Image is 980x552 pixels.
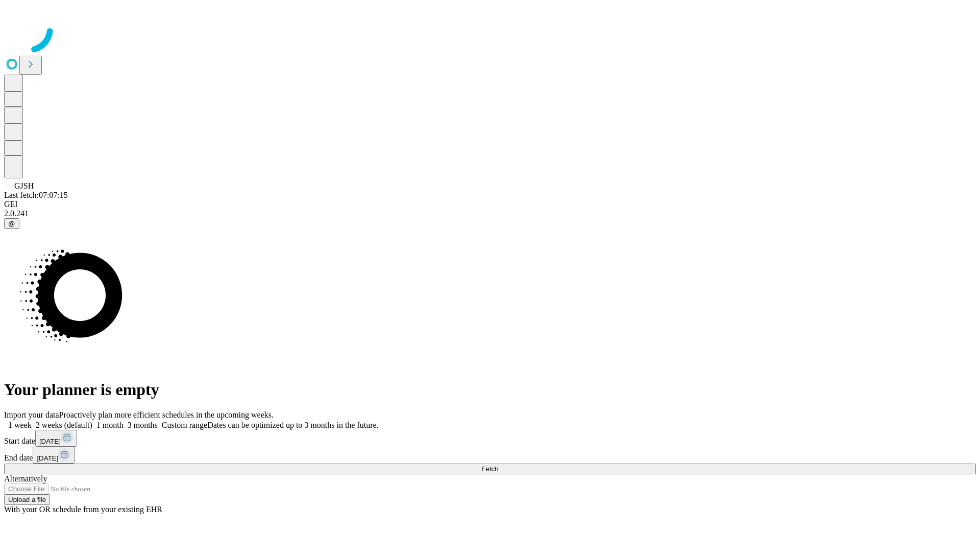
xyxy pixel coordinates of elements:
[14,181,34,190] span: GJSH
[4,464,976,474] button: Fetch
[4,474,47,483] span: Alternatively
[4,209,976,218] div: 2.0.241
[35,430,77,447] button: [DATE]
[4,505,162,514] span: With your OR schedule from your existing EHR
[8,421,32,429] span: 1 week
[4,430,976,447] div: Start date
[162,421,207,429] span: Custom range
[4,494,50,505] button: Upload a file
[4,191,68,199] span: Last fetch: 07:07:15
[207,421,378,429] span: Dates can be optimized up to 3 months in the future.
[96,421,124,429] span: 1 month
[4,200,976,209] div: GEI
[39,438,61,445] span: [DATE]
[4,380,976,399] h1: Your planner is empty
[4,447,976,464] div: End date
[36,421,92,429] span: 2 weeks (default)
[4,218,19,229] button: @
[59,410,274,419] span: Proactively plan more efficient schedules in the upcoming weeks.
[481,465,498,473] span: Fetch
[33,447,75,464] button: [DATE]
[37,454,58,462] span: [DATE]
[4,410,59,419] span: Import your data
[8,220,15,227] span: @
[128,421,158,429] span: 3 months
